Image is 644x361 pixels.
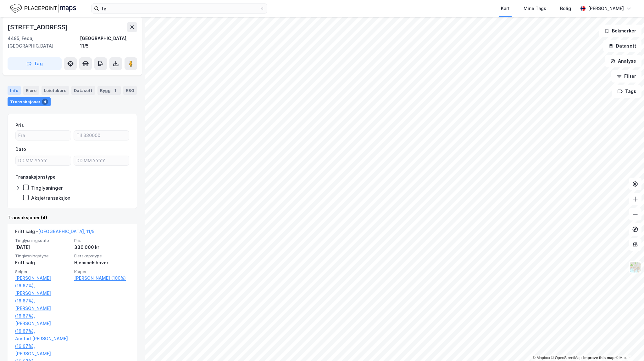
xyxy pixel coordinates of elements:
span: Selger [15,269,70,274]
div: Pris [15,122,24,129]
div: Hjemmelshaver [74,259,130,266]
input: Fra [16,131,71,140]
div: Transaksjonstype [15,173,56,181]
div: Info [8,86,21,95]
a: [PERSON_NAME] (16.67%), [15,305,70,320]
a: [PERSON_NAME] (100%) [74,274,130,282]
button: Analyse [605,55,641,67]
img: logo.f888ab2527a4732fd821a326f86c7f29.svg [10,3,76,14]
img: Z [629,261,641,273]
div: 4 [42,99,48,105]
button: Filter [611,70,641,83]
div: 4485, Feda, [GEOGRAPHIC_DATA] [8,35,80,50]
div: [GEOGRAPHIC_DATA], 11/5 [80,35,137,50]
div: Dato [15,146,26,153]
button: Tags [612,85,641,98]
div: 1 [112,87,118,94]
a: OpenStreetMap [551,356,582,360]
a: Mapbox [533,356,550,360]
a: Improve this map [583,356,614,360]
input: DD.MM.YYYY [74,156,129,165]
div: Bygg [97,86,121,95]
a: [PERSON_NAME] (16.67%), [15,289,70,305]
div: Eiere [23,86,39,95]
button: Bokmerker [599,25,641,37]
div: 330 000 kr [74,244,130,251]
div: [PERSON_NAME] [588,5,624,12]
a: [GEOGRAPHIC_DATA], 11/5 [38,229,94,234]
button: Tag [8,57,62,70]
input: Søk på adresse, matrikkel, gårdeiere, leietakere eller personer [99,4,259,13]
div: [DATE] [15,244,70,251]
div: Datasett [71,86,95,95]
div: Kart [501,5,510,12]
div: Fritt salg [15,259,70,266]
a: [PERSON_NAME] (16.67%), [15,320,70,335]
div: Bolig [560,5,571,12]
div: [STREET_ADDRESS] [8,22,69,32]
div: ESG [123,86,137,95]
div: Kontrollprogram for chat [613,331,644,361]
input: Til 330000 [74,131,129,140]
span: Tinglysningsdato [15,238,70,243]
div: Leietakere [42,86,69,95]
a: [PERSON_NAME] (16.67%), [15,274,70,289]
input: DD.MM.YYYY [16,156,71,165]
span: Kjøper [74,269,130,274]
div: Tinglysninger [31,185,63,191]
a: Austad [PERSON_NAME] (16.67%), [15,335,70,350]
div: Transaksjoner [8,97,51,106]
iframe: Chat Widget [613,331,644,361]
div: Aksjetransaksjon [31,195,70,201]
span: Eierskapstype [74,253,130,259]
button: Datasett [603,40,641,52]
span: Tinglysningstype [15,253,70,259]
span: Pris [74,238,130,243]
div: Fritt salg - [15,228,94,238]
div: Mine Tags [524,5,546,12]
div: Transaksjoner (4) [8,214,137,221]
